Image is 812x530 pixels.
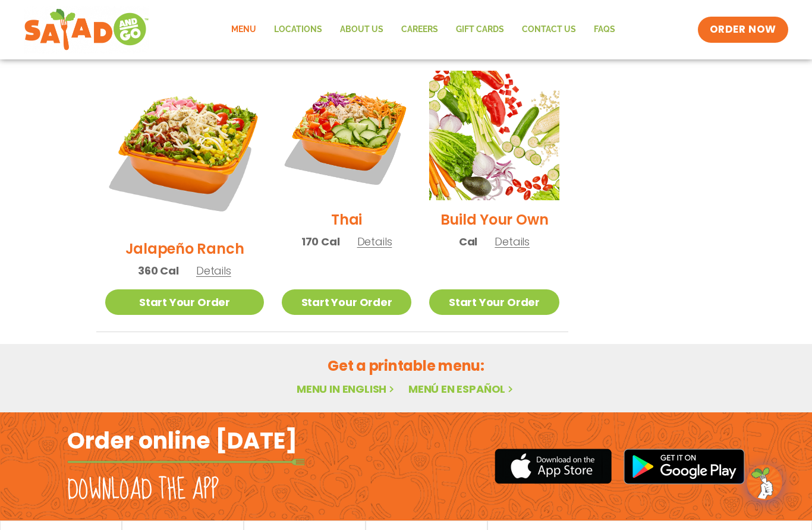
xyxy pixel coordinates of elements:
a: Start Your Order [429,289,559,315]
a: Careers [392,16,447,43]
img: Product photo for Jalapeño Ranch Salad [105,71,264,229]
h2: Thai [331,209,362,230]
img: google_play [624,449,745,484]
span: Details [357,234,392,249]
a: GIFT CARDS [447,16,513,43]
h2: Jalapeño Ranch [125,238,244,259]
a: Menú en español [408,381,515,396]
h2: Build Your Own [440,209,549,230]
a: Locations [265,16,331,43]
a: Menu in English [297,381,396,396]
span: ORDER NOW [710,23,776,37]
a: About Us [331,16,392,43]
img: Product photo for Build Your Own [429,71,559,200]
img: Product photo for Thai Salad [282,71,411,200]
a: ORDER NOW [698,17,788,43]
img: wpChatIcon [748,466,781,499]
nav: Menu [222,16,624,43]
span: 170 Cal [301,234,340,250]
a: Menu [222,16,265,43]
a: Start Your Order [105,289,264,315]
a: Start Your Order [282,289,411,315]
span: Details [495,234,530,249]
a: FAQs [585,16,624,43]
a: Contact Us [513,16,585,43]
img: fork [67,459,305,465]
span: Cal [459,234,477,250]
h2: Get a printable menu: [96,355,716,376]
span: Details [196,263,231,278]
span: 360 Cal [138,263,179,279]
img: appstore [495,447,612,485]
img: new-SAG-logo-768×292 [24,6,149,53]
h2: Order online [DATE] [67,426,297,455]
h2: Download the app [67,474,219,507]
